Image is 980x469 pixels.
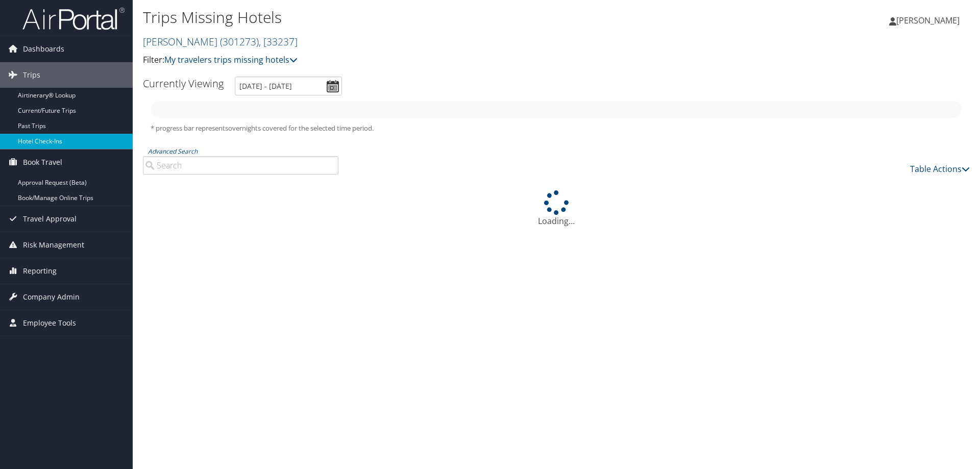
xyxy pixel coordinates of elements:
[259,35,298,48] span: , [ 33237 ]
[151,124,962,133] h5: * progress bar represents overnights covered for the selected time period.
[23,232,84,258] span: Risk Management
[22,7,125,31] img: airportal-logo.png
[143,156,338,175] input: Advanced Search
[896,15,960,26] span: [PERSON_NAME]
[910,163,970,175] a: Table Actions
[23,206,77,232] span: Travel Approval
[889,5,970,36] a: [PERSON_NAME]
[143,35,298,48] a: [PERSON_NAME]
[143,190,970,227] div: Loading...
[23,62,40,88] span: Trips
[23,310,76,336] span: Employee Tools
[23,36,64,62] span: Dashboards
[220,35,259,48] span: ( 301273 )
[164,54,298,65] a: My travelers trips missing hotels
[23,284,80,310] span: Company Admin
[235,77,342,95] input: [DATE] - [DATE]
[23,258,57,284] span: Reporting
[143,54,694,67] p: Filter:
[143,77,224,90] h3: Currently Viewing
[23,150,62,175] span: Book Travel
[148,147,198,156] a: Advanced Search
[143,7,694,28] h1: Trips Missing Hotels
